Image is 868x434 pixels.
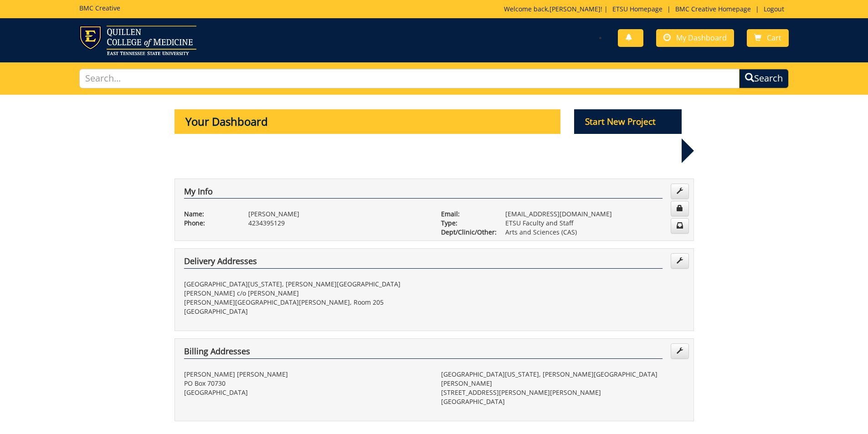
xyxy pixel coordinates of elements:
p: Your Dashboard [175,109,561,134]
p: [GEOGRAPHIC_DATA][US_STATE], [PERSON_NAME][GEOGRAPHIC_DATA][PERSON_NAME] c/o [PERSON_NAME] [184,280,427,298]
h4: Delivery Addresses [184,257,663,269]
p: [PERSON_NAME] [PERSON_NAME] [184,370,427,379]
p: [PERSON_NAME] [248,209,427,219]
a: Edit Addresses [671,253,689,269]
a: BMC Creative Homepage [671,5,755,13]
p: [STREET_ADDRESS][PERSON_NAME][PERSON_NAME] [441,388,684,397]
p: 4234395129 [248,219,427,228]
a: [PERSON_NAME] [550,5,601,13]
span: Cart [767,33,781,43]
p: Welcome back, ! | | | [504,5,789,14]
p: Type: [441,219,492,228]
span: My Dashboard [676,33,727,43]
p: Arts and Sciences (CAS) [505,228,684,237]
p: Name: [184,209,235,219]
a: My Dashboard [656,29,734,47]
p: Email: [441,209,492,219]
p: Start New Project [574,109,682,134]
input: Search... [79,69,740,88]
img: ETSU logo [79,26,196,55]
h4: My Info [184,187,663,199]
a: ETSU Homepage [608,5,667,13]
a: Change Password [671,201,689,216]
a: Start New Project [574,118,682,127]
p: [GEOGRAPHIC_DATA] [441,397,684,406]
p: ETSU Faculty and Staff [505,219,684,228]
a: Edit Addresses [671,343,689,359]
a: Edit Info [671,184,689,199]
button: Search [739,69,789,88]
p: Dept/Clinic/Other: [441,228,492,237]
p: [GEOGRAPHIC_DATA] [184,388,427,397]
h4: Billing Addresses [184,347,663,359]
p: PO Box 70730 [184,379,427,388]
p: [GEOGRAPHIC_DATA] [184,307,427,316]
p: [EMAIL_ADDRESS][DOMAIN_NAME] [505,209,684,219]
a: Cart [747,29,789,47]
h5: BMC Creative [79,5,120,11]
a: Logout [759,5,789,13]
p: [PERSON_NAME][GEOGRAPHIC_DATA][PERSON_NAME], Room 205 [184,298,427,307]
a: Change Communication Preferences [671,218,689,234]
p: Phone: [184,219,235,228]
p: [GEOGRAPHIC_DATA][US_STATE], [PERSON_NAME][GEOGRAPHIC_DATA][PERSON_NAME] [441,370,684,388]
